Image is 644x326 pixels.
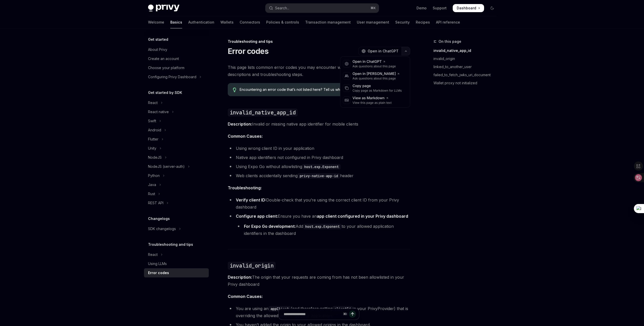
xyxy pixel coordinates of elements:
[144,250,209,259] button: Toggle React section
[358,47,402,55] button: Open in ChatGPT
[416,16,430,28] a: Recipes
[148,173,160,179] div: Python
[488,4,496,12] button: Toggle dark mode
[228,154,410,161] li: Native app identifiers not configured in Privy dashboard
[144,63,209,72] a: Choose your platform
[303,224,342,229] code: host.exp.Exponent
[144,135,209,144] button: Toggle Flutter section
[148,216,170,222] h5: Changelogs
[275,5,289,11] div: Search...
[352,89,402,93] div: Copy page as Markdown for LLMs
[144,162,209,171] button: Toggle NodeJS (server-auth) section
[370,6,376,10] span: ⌘ K
[144,72,209,81] button: Toggle Configuring Privy Dashboard section
[265,4,379,13] button: Open search
[228,196,410,211] li: Double-check that you’re using the correct client ID from your Privy dashboard
[298,173,340,179] code: privy-native-app-id
[148,56,179,62] div: Create an account
[148,90,182,96] h5: Get started by SDK
[352,96,392,101] div: View as Markdown
[148,261,167,267] div: Using LLMs
[148,136,158,142] div: Flutter
[352,59,396,64] div: Open in ChatGPT
[368,49,399,54] span: Open in ChatGPT
[228,294,263,299] strong: Common Causes:
[333,306,353,312] code: clientId
[395,16,410,28] a: Security
[228,39,410,44] div: Troubleshooting and tips
[433,47,500,55] a: invalid_native_app_id
[148,65,184,71] div: Choose your platform
[148,145,156,151] div: Unity
[228,47,269,56] h1: Error codes
[284,309,341,320] input: Ask a question...
[144,189,209,198] button: Toggle Rust section
[228,172,410,179] li: Web clients accidentally sending header
[148,16,164,28] a: Welcome
[148,74,196,80] div: Configuring Privy Dashboard
[240,16,260,28] a: Connectors
[228,274,410,288] span: The origin that your requests are coming from has not been allowlisted in your Privy dashboard
[305,16,351,28] a: Transaction management
[148,5,179,12] img: dark logo
[433,71,500,79] a: failed_to_fetch_jwks_uri_document
[357,16,389,28] a: User management
[144,98,209,107] button: Toggle React section
[148,36,168,43] h5: Get started
[228,120,410,128] span: Invalid or missing native app identifier for mobile clients
[148,118,156,124] div: Swift
[433,6,447,11] a: Support
[148,200,163,206] div: REST API
[148,226,176,232] div: SDK changelogs
[417,6,427,11] a: Demo
[352,64,396,68] div: Ask questions about this page
[144,45,209,54] a: About Privy
[244,224,296,229] strong: For Expo Go development:
[148,164,185,170] div: NodeJS (server-auth)
[453,4,484,12] a: Dashboard
[228,64,410,78] span: This page lists common error codes you may encounter when using Privy, along with their descripti...
[144,198,209,208] button: Toggle REST API section
[317,214,408,219] a: app client configured in your Privy dashboard
[352,101,392,105] div: View this page as plain text
[436,16,460,28] a: API reference
[228,213,410,237] li: Ensure you have an
[228,163,410,170] li: Using Expo Go without allowlisting
[144,171,209,180] button: Toggle Python section
[144,224,209,233] button: Toggle SDK changelogs section
[148,109,169,115] div: React native
[144,259,209,268] a: Using LLMs
[228,109,298,116] code: invalid_native_app_id
[433,55,500,63] a: invalid_origin
[228,185,262,190] strong: Troubleshooting:
[144,268,209,277] a: Error codes
[144,144,209,153] button: Toggle Unity section
[457,6,476,11] span: Dashboard
[148,127,161,133] div: Android
[228,262,276,270] code: invalid_origin
[148,191,155,197] div: Rust
[236,223,410,237] li: Add to your allowed application identifiers in the dashboard
[349,311,356,318] button: Send message
[439,38,461,45] span: On this page
[144,180,209,189] button: Toggle Java section
[144,54,209,63] a: Create an account
[220,16,234,28] a: Wallets
[144,126,209,135] button: Toggle Android section
[233,88,236,92] svg: Tip
[144,116,209,126] button: Toggle Swift section
[148,182,156,188] div: Java
[302,164,341,170] code: host.exp.Exponent
[228,145,410,152] li: Using wrong client ID in your application
[144,153,209,162] button: Toggle NodeJS section
[240,87,405,92] span: Encountering an error code that’s not listed here? Tell us what you’d like added in .
[266,16,299,28] a: Policies & controls
[144,107,209,116] button: Toggle React native section
[433,79,500,87] a: Wallet proxy not initialized
[148,270,169,276] div: Error codes
[148,47,167,53] div: About Privy
[228,121,252,127] strong: Description:
[148,241,193,248] h5: Troubleshooting and tips
[352,84,402,89] div: Copy page
[228,305,410,319] li: You are using an (and therefore setting in your PrivyProvider) that is overriding the allowed ori...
